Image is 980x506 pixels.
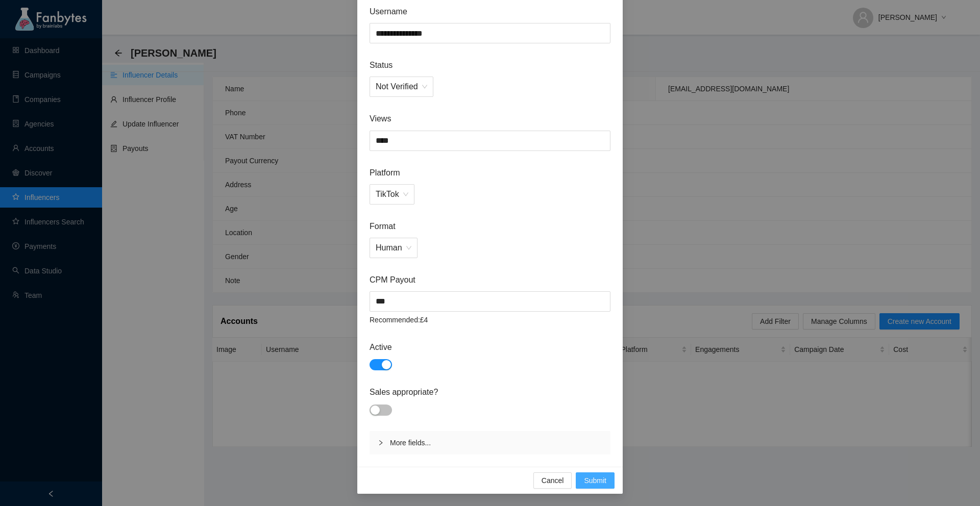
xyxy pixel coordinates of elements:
[370,59,610,71] span: Status
[370,314,610,325] article: Recommended: £4
[370,431,610,454] div: More fields...
[370,273,610,286] span: CPM Payout
[376,238,411,258] span: Human
[533,472,572,489] button: Cancel
[576,472,615,489] button: Submit
[376,185,408,204] span: TikTok
[390,437,602,448] span: More fields...
[584,475,606,486] span: Submit
[370,166,610,179] span: Platform
[376,77,427,96] span: Not Verified
[370,220,610,233] span: Format
[370,5,610,18] span: Username
[378,440,384,446] span: right
[370,341,610,353] span: Active
[370,386,610,398] span: Sales appropriate?
[542,475,564,486] span: Cancel
[370,112,610,125] span: Views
